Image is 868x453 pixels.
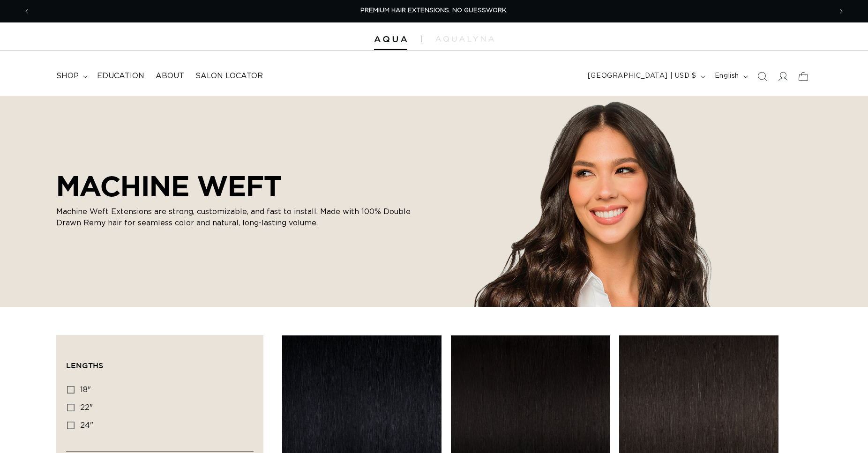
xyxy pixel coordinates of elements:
a: Salon Locator [190,66,269,87]
span: Lengths [66,361,103,370]
h2: MACHINE WEFT [56,170,412,202]
button: Previous announcement [16,2,37,20]
img: aqualyna.com [435,36,494,42]
button: Next announcement [831,2,852,20]
span: About [156,71,184,81]
button: English [709,67,752,85]
p: Machine Weft Extensions are strong, customizable, and fast to install. Made with 100% Double Draw... [56,206,412,229]
summary: Search [752,66,772,87]
span: PREMIUM HAIR EXTENSIONS. NO GUESSWORK. [360,7,508,14]
span: 18" [80,386,91,394]
a: Education [91,66,150,87]
span: 22" [80,404,93,411]
summary: Lengths (0 selected) [66,345,254,379]
span: shop [56,71,79,81]
span: [GEOGRAPHIC_DATA] | USD $ [588,71,696,81]
img: Aqua Hair Extensions [374,36,407,43]
summary: shop [51,66,91,87]
span: Salon Locator [195,71,263,81]
button: [GEOGRAPHIC_DATA] | USD $ [582,67,709,85]
span: 24" [80,422,93,429]
a: About [150,66,190,87]
span: English [715,71,739,81]
span: Education [97,71,144,81]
